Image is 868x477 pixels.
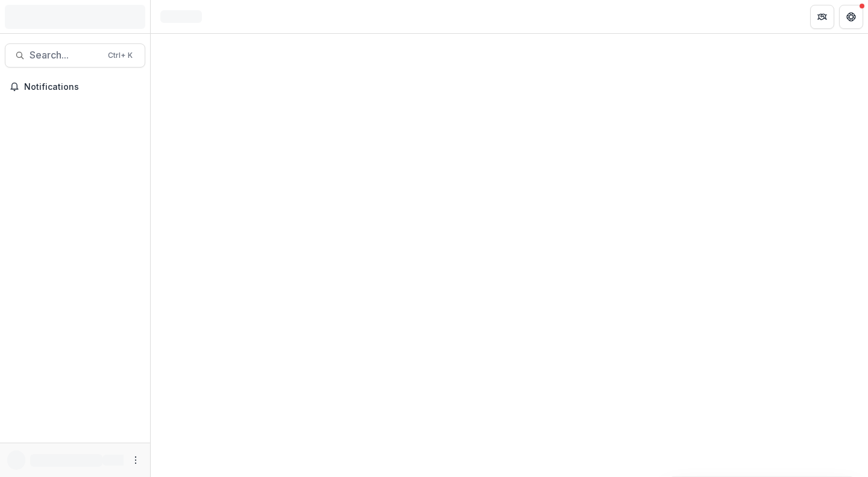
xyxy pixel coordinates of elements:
[156,8,207,25] nav: breadcrumb
[24,82,140,92] span: Notifications
[5,77,145,96] button: Notifications
[105,49,135,62] div: Ctrl + K
[810,5,834,29] button: Partners
[839,5,863,29] button: Get Help
[5,43,145,68] button: Search...
[128,453,143,467] button: More
[30,49,101,61] span: Search...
